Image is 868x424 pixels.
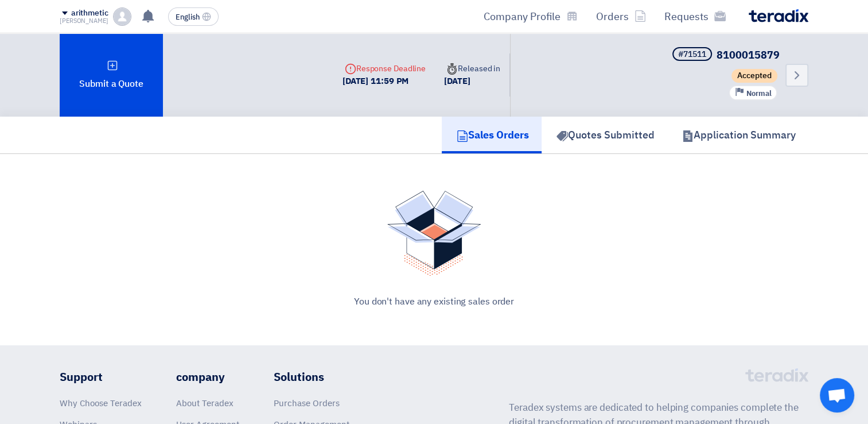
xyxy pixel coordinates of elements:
[113,7,131,26] img: profile_test.png
[176,13,200,21] span: English
[694,127,796,142] font: Application Summary
[444,63,500,75] font: Released in
[274,368,410,386] li: Solutions
[731,69,777,83] span: Accepted
[667,117,808,153] a: Application Summary
[717,47,780,63] span: 8100015879
[678,51,706,59] div: #71511
[73,295,795,309] div: You don't have any existing sales order
[670,47,780,63] h5: 8100015879
[71,9,108,18] div: arithmetic
[176,397,233,410] a: About Teradex
[596,9,629,24] font: Orders
[655,3,735,30] a: Requests
[587,3,655,30] a: Orders
[168,7,219,26] button: English
[484,9,560,24] font: Company Profile
[79,77,143,91] font: Submit a Quote
[60,18,108,24] div: [PERSON_NAME]
[542,117,667,153] a: Quotes Submitted
[176,368,239,386] li: company
[60,397,142,410] a: Why Choose Teradex
[442,117,542,153] a: Sales Orders
[387,191,481,276] img: No Quotations Found!
[820,378,854,413] div: Open chat
[749,9,808,22] img: Teradix logo
[468,127,529,142] font: Sales Orders
[444,75,500,88] div: [DATE]
[60,368,142,386] li: Support
[342,75,409,87] font: [DATE] 11:59 PM
[664,9,709,24] font: Requests
[746,88,772,99] span: Normal
[342,63,426,75] font: Response Deadline
[568,127,655,142] font: Quotes Submitted
[274,397,340,410] a: Purchase Orders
